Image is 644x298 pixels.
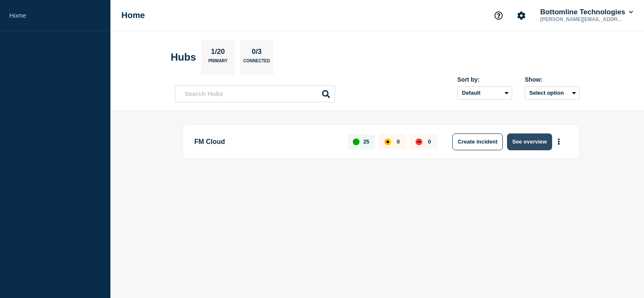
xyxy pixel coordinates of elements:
button: Bottomline Technologies [539,8,635,16]
button: Account settings [513,7,530,24]
p: 1/20 [208,48,228,59]
h2: Hubs [171,51,196,63]
p: 0 [428,138,431,145]
div: up [353,138,360,145]
div: Show: [525,76,580,83]
button: See overview [507,133,552,150]
button: More actions [553,134,564,149]
h1: Home [121,11,145,20]
p: Connected [243,59,270,67]
div: affected [384,138,391,145]
button: Support [490,7,507,24]
p: FM Cloud [194,133,338,150]
div: down [416,138,422,145]
p: 0 [397,138,400,145]
button: Create incident [452,133,503,150]
p: [PERSON_NAME][EMAIL_ADDRESS][DOMAIN_NAME] [539,16,626,22]
p: Primary [208,59,228,67]
p: 25 [363,138,369,145]
select: Sort by [457,86,512,100]
div: Sort by: [457,76,512,83]
button: Select option [525,86,580,100]
input: Search Hubs [175,85,335,102]
p: 0/3 [249,48,265,59]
